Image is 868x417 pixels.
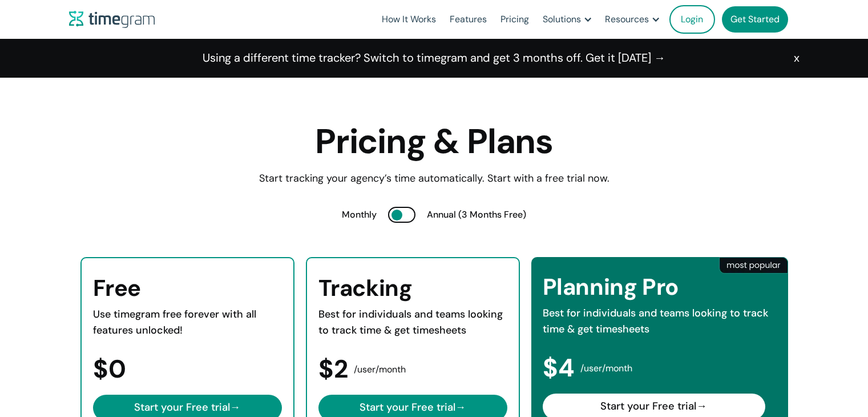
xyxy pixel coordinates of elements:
[455,400,466,414] span: →
[543,274,777,300] h3: Planning Pro
[166,123,703,160] h1: Pricing & Plans
[722,6,788,33] a: Get Started
[93,307,282,339] div: Use timegram free forever with all features unlocked!
[543,360,777,376] div: $4
[427,207,526,223] div: Annual (3 Months Free)
[580,360,632,376] span: /user/month
[203,50,665,66] a: Using a different time tracker? Switch to timegram and get 3 months off. Get it [DATE] →
[342,207,377,223] div: Monthly
[696,399,706,413] span: →
[669,5,715,34] a: Login
[318,362,507,378] div: $2
[794,50,800,66] div: x
[93,362,282,378] div: $0
[543,11,581,27] div: Solutions
[318,307,507,339] div: Best for individuals and teams looking to track time & get timesheets
[605,11,649,27] div: Resources
[354,362,406,378] span: /user/month
[543,306,777,338] div: Best for individuals and teams looking to track time & get timesheets
[93,275,282,301] h3: Free
[166,171,703,187] div: Start tracking your agency’s time automatically. Start with a free trial now.
[318,275,507,301] h3: Tracking
[230,400,240,414] span: →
